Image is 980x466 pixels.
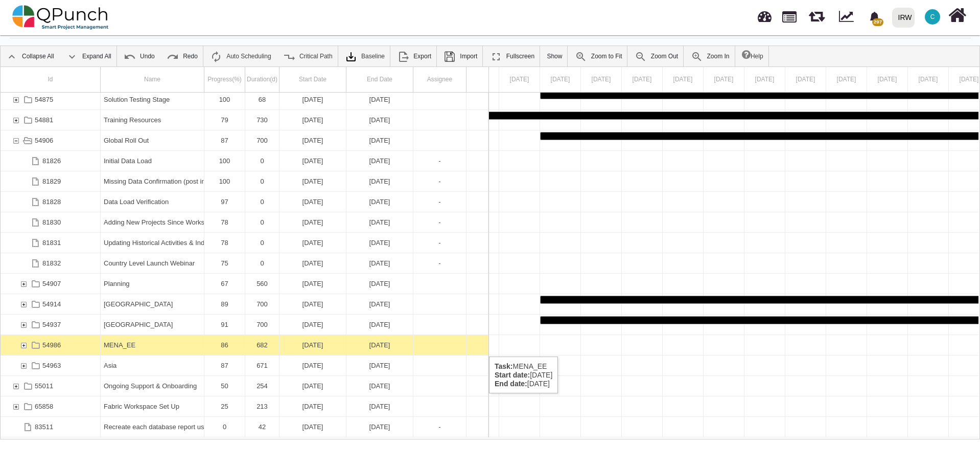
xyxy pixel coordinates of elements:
[204,130,245,150] div: 87
[346,171,413,191] div: 30-01-2025
[248,274,276,294] div: 560
[283,335,343,355] div: [DATE]
[245,417,279,437] div: 42
[346,396,413,416] div: 30-10-2025
[279,192,346,212] div: 29-05-2025
[104,90,201,109] div: Solution Testing Stage
[42,294,61,314] div: 54914
[349,396,410,416] div: [DATE]
[1,110,488,130] div: Task: Training Resources Start date: 02-01-2024 End date: 31-12-2025
[204,315,245,335] div: 91
[204,110,245,130] div: 79
[686,46,735,66] a: Zoom In
[444,51,456,63] img: save.4d96896.png
[245,233,279,253] div: 0
[349,192,410,212] div: [DATE]
[104,356,201,375] div: Asia
[248,396,276,416] div: 213
[207,253,242,273] div: 75
[207,417,242,437] div: 0
[1,151,101,171] div: 81826
[204,90,245,109] div: 100
[413,151,466,171] div: -
[279,253,346,273] div: 30-09-2025
[283,294,343,314] div: [DATE]
[42,233,61,253] div: 81831
[207,192,242,212] div: 97
[283,130,343,150] div: [DATE]
[101,130,204,150] div: Global Roll Out
[101,253,204,273] div: Country Level Launch Webinar
[104,233,201,253] div: Updating Historical Activities & Indicators
[416,253,463,273] div: -
[346,417,413,437] div: 11-11-2025
[283,171,343,191] div: [DATE]
[248,356,276,375] div: 671
[349,233,410,253] div: [DATE]
[42,274,61,294] div: 54907
[1,46,59,66] a: Collapse All
[248,233,276,253] div: 0
[101,110,204,130] div: Training Resources
[248,192,276,212] div: 0
[416,212,463,232] div: -
[691,51,703,63] img: ic_zoom_in.48fceee.png
[204,294,245,314] div: 89
[204,274,245,294] div: 67
[346,67,413,92] div: End Date
[346,294,413,314] div: 31-12-2025
[1,294,101,314] div: 54914
[207,335,242,355] div: 86
[1,130,488,151] div: Task: Global Roll Out Start date: 01-02-2024 End date: 31-12-2025
[345,51,357,63] img: klXqkY5+JZAPre7YVMJ69SE9vgHW7RkaA9STpDBCRd8F60lk8AdY5g6cgTfGkm3cV0d3FrcCHw7UyPBLKa18SAFZQOCAmAAAA...
[204,192,245,212] div: 97
[888,1,919,34] a: IRW
[248,110,276,130] div: 730
[346,376,413,396] div: 31-12-2025
[101,67,204,92] div: Name
[35,417,53,437] div: 83511
[279,130,346,150] div: 01-02-2024
[1,212,101,232] div: 81830
[283,253,343,273] div: [DATE]
[101,294,204,314] div: East Africa
[349,90,410,109] div: [DATE]
[104,110,201,130] div: Training Resources
[1,192,488,212] div: Task: Data Load Verification Start date: 29-05-2025 End date: 29-05-2025
[283,274,343,294] div: [DATE]
[346,233,413,253] div: 30-06-2025
[346,110,413,130] div: 31-12-2025
[349,294,410,314] div: [DATE]
[1,233,101,253] div: 81831
[104,130,201,150] div: Global Roll Out
[279,294,346,314] div: 01-02-2024
[1,315,488,335] div: Task: West Africa Start date: 01-02-2024 End date: 31-12-2025
[349,274,410,294] div: [DATE]
[1,356,488,376] div: Task: Asia Start date: 01-03-2024 End date: 31-12-2025
[248,171,276,191] div: 0
[245,396,279,416] div: 213
[204,335,245,355] div: 86
[919,1,946,33] a: C
[346,130,413,150] div: 31-12-2025
[245,274,279,294] div: 560
[930,14,935,20] span: C
[245,356,279,375] div: 671
[279,376,346,396] div: 22-04-2025
[283,396,343,416] div: [DATE]
[413,212,466,232] div: -
[346,253,413,273] div: 30-09-2025
[1,376,101,396] div: 55011
[101,376,204,396] div: Ongoing Support & Onboarding
[207,315,242,335] div: 91
[1,130,101,150] div: 54906
[279,335,346,355] div: 19-02-2024
[35,130,53,150] div: 54906
[283,356,343,375] div: [DATE]
[283,151,343,171] div: [DATE]
[283,51,295,63] img: ic_critical_path_24.b7f2986.png
[737,46,768,66] a: Help
[104,315,201,335] div: [GEOGRAPHIC_DATA]
[635,51,647,63] img: ic_zoom_out.687aa02.png
[279,417,346,437] div: 01-10-2025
